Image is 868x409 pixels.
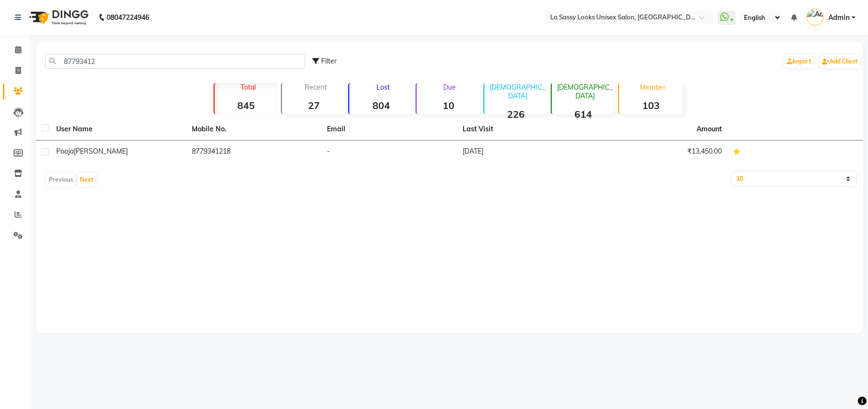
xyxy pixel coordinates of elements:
span: Filter [321,57,337,65]
th: Last Visit [457,118,592,141]
img: Admin [806,9,823,26]
strong: 804 [349,99,413,111]
p: Due [418,83,480,92]
strong: 27 [282,99,345,111]
a: Add Client [820,55,860,68]
strong: 10 [417,99,480,111]
a: Import [784,55,814,68]
input: Search by Name/Mobile/Email/Code [45,54,305,69]
th: Amount [691,118,728,140]
img: logo [25,4,91,31]
p: Total [218,83,278,92]
strong: 614 [552,108,615,120]
th: Mobile No. [186,118,322,141]
td: 8779341218 [186,141,322,164]
th: User Name [50,118,186,141]
p: [DEMOGRAPHIC_DATA] [556,83,615,100]
td: ₹13,450.00 [592,141,728,164]
span: [PERSON_NAME] [74,147,128,156]
strong: 845 [215,99,278,111]
p: Member [623,83,682,92]
td: - [321,141,457,164]
td: [DATE] [457,141,592,164]
b: 08047224946 [107,4,149,31]
span: pooja [56,147,74,156]
strong: 226 [484,108,548,120]
th: Email [321,118,457,141]
strong: 103 [619,99,682,111]
span: Admin [828,13,850,23]
p: Recent [286,83,345,92]
p: Lost [353,83,413,92]
p: [DEMOGRAPHIC_DATA] [488,83,548,100]
button: Next [77,173,96,187]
